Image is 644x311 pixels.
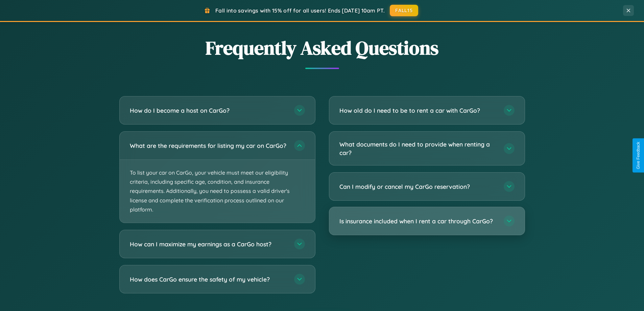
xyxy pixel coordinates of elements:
span: Fall into savings with 15% off for all users! Ends [DATE] 10am PT. [215,7,385,14]
button: FALL15 [390,5,418,16]
h3: How can I maximize my earnings as a CarGo host? [130,240,287,248]
p: To list your car on CarGo, your vehicle must meet our eligibility criteria, including specific ag... [120,160,315,223]
h3: How old do I need to be to rent a car with CarGo? [339,106,497,115]
div: Give Feedback [636,142,641,169]
h3: Is insurance included when I rent a car through CarGo? [339,217,497,225]
h3: What documents do I need to provide when renting a car? [339,140,497,157]
h2: Frequently Asked Questions [119,35,525,61]
h3: How do I become a host on CarGo? [130,106,287,115]
h3: How does CarGo ensure the safety of my vehicle? [130,275,287,284]
h3: Can I modify or cancel my CarGo reservation? [339,182,497,191]
h3: What are the requirements for listing my car on CarGo? [130,141,287,150]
